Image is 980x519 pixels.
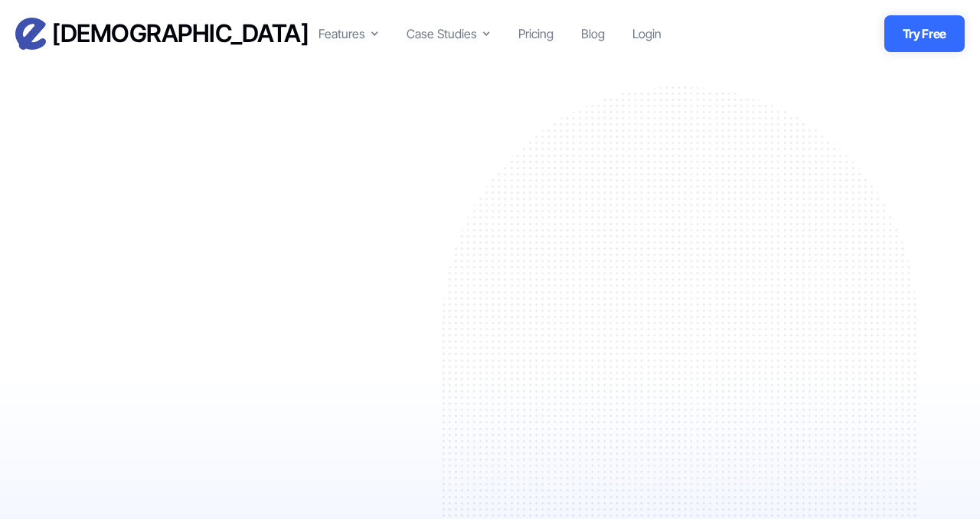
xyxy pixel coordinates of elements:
[903,26,946,41] strong: Try Free
[318,24,365,43] div: Features
[632,24,661,43] a: Login
[518,24,554,43] a: Pricing
[52,18,309,49] h3: [DEMOGRAPHIC_DATA]
[407,24,491,43] div: Case Studies
[318,24,379,43] div: Features
[581,24,605,43] a: Blog
[15,18,309,50] a: home
[407,24,477,43] div: Case Studies
[884,15,965,52] a: Try Free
